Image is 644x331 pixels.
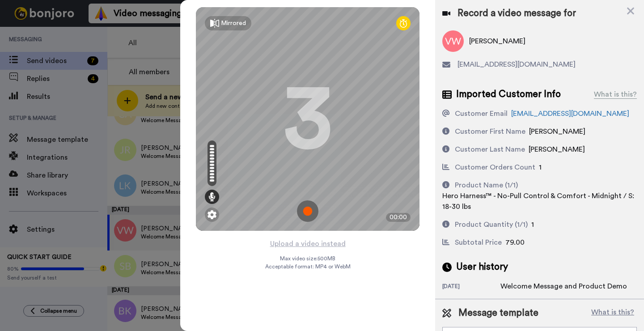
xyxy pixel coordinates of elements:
div: What is this? [594,89,637,100]
div: Customer Email [455,108,508,119]
div: Customer First Name [455,126,525,137]
span: [PERSON_NAME] [529,146,585,153]
span: Hero Harness™ - No-Pull Control & Comfort - Midnight / S: 18-30 lbs [442,192,634,210]
div: Customer Orders Count [455,162,535,173]
span: Max video size: 500 MB [280,255,335,262]
div: 00:00 [386,213,411,222]
span: [EMAIL_ADDRESS][DOMAIN_NAME] [458,59,576,70]
span: Imported Customer Info [456,88,561,101]
span: Message template [458,306,538,320]
span: 1 [531,221,534,228]
button: What is this? [589,306,637,320]
button: Upload a video instead [267,238,348,250]
div: Customer Last Name [455,144,525,155]
img: ic_gear.svg [208,210,216,219]
div: Welcome Message and Product Demo [500,281,627,292]
div: Subtotal Price [455,237,502,248]
a: [EMAIL_ADDRESS][DOMAIN_NAME] [511,110,629,117]
span: 1 [539,164,542,171]
div: 3 [283,85,332,153]
div: Product Name (1/1) [455,180,518,191]
img: ic_record_start.svg [297,200,318,222]
span: [PERSON_NAME] [529,128,585,135]
div: [DATE] [442,283,500,292]
span: Acceptable format: MP4 or WebM [265,263,351,270]
span: 79.00 [505,239,525,246]
div: Product Quantity (1/1) [455,219,528,230]
span: User history [456,260,508,274]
